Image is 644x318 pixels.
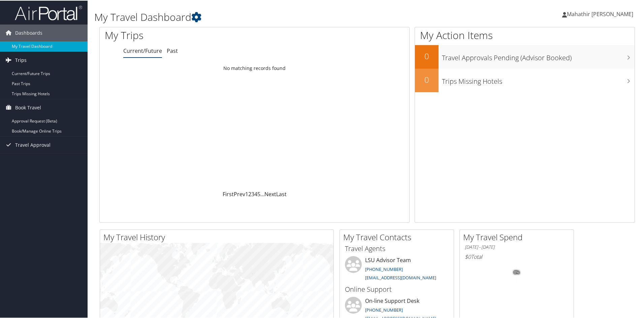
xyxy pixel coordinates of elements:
[264,190,276,197] a: Next
[442,73,635,85] h3: Trips Missing Hotels
[415,28,635,42] h1: My Action Items
[415,44,635,68] a: 0Travel Approvals Pending (Advisor Booked)
[465,243,569,250] h6: [DATE] - [DATE]
[103,231,333,242] h2: My Travel History
[562,3,640,24] a: Mahathir [PERSON_NAME]
[251,190,254,197] a: 3
[223,190,234,197] a: First
[415,50,439,61] h2: 0
[343,231,454,242] h2: My Travel Contacts
[260,190,264,197] span: …
[15,51,27,68] span: Trips
[276,190,287,197] a: Last
[345,243,449,253] h3: Travel Agents
[94,9,458,24] h1: My Travel Dashboard
[100,62,409,74] td: No matching records found
[15,4,82,20] img: airportal-logo.png
[365,266,403,272] a: [PHONE_NUMBER]
[234,190,245,197] a: Prev
[15,24,42,41] span: Dashboards
[123,46,162,54] a: Current/Future
[167,46,178,54] a: Past
[15,99,41,115] span: Book Travel
[514,270,519,274] tspan: 0%
[365,274,436,280] a: [EMAIL_ADDRESS][DOMAIN_NAME]
[345,284,449,293] h3: Online Support
[465,252,471,260] span: $0
[245,190,248,197] a: 1
[415,68,635,92] a: 0Trips Missing Hotels
[342,255,452,283] li: LSU Advisor Team
[248,190,251,197] a: 2
[465,252,569,260] h6: Total
[463,231,574,242] h2: My Travel Spend
[442,49,635,62] h3: Travel Approvals Pending (Advisor Booked)
[15,136,51,153] span: Travel Approval
[254,190,257,197] a: 4
[257,190,260,197] a: 5
[105,28,275,42] h1: My Trips
[415,73,439,85] h2: 0
[567,10,633,17] span: Mahathir [PERSON_NAME]
[365,306,403,312] a: [PHONE_NUMBER]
